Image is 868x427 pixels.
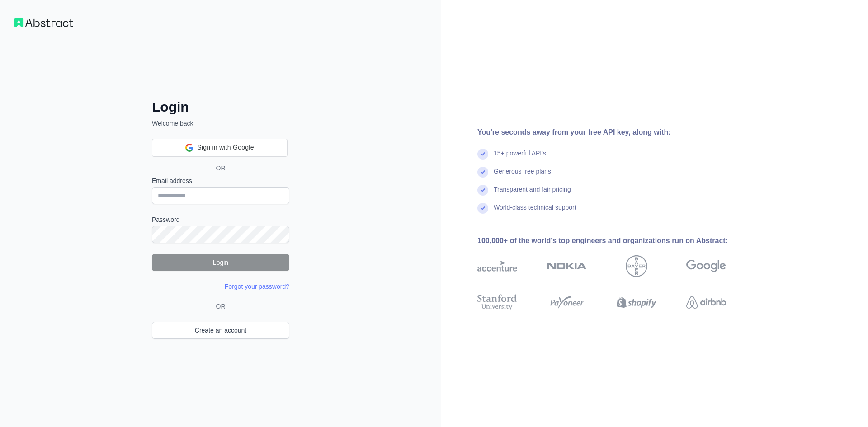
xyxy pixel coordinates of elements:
[494,185,571,203] div: Transparent and fair pricing
[197,143,254,152] span: Sign in with Google
[547,292,587,312] img: payoneer
[686,255,726,277] img: google
[494,203,576,221] div: World-class technical support
[477,167,488,178] img: check mark
[494,149,546,167] div: 15+ powerful API's
[152,176,289,185] label: Email address
[152,99,289,115] h2: Login
[152,215,289,224] label: Password
[225,283,289,290] a: Forgot your password?
[617,292,656,312] img: shopify
[14,18,73,27] img: Workflow
[686,292,726,312] img: airbnb
[152,119,289,128] p: Welcome back
[209,164,233,173] span: OR
[152,254,289,271] button: Login
[477,292,517,312] img: stanford university
[152,322,289,339] a: Create an account
[212,302,229,311] span: OR
[477,235,755,246] div: 100,000+ of the world's top engineers and organizations run on Abstract:
[547,255,587,277] img: nokia
[626,255,647,277] img: bayer
[477,203,488,214] img: check mark
[152,139,288,157] div: Sign in with Google
[477,149,488,160] img: check mark
[477,185,488,196] img: check mark
[494,167,551,185] div: Generous free plans
[477,127,755,138] div: You're seconds away from your free API key, along with:
[477,255,517,277] img: accenture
